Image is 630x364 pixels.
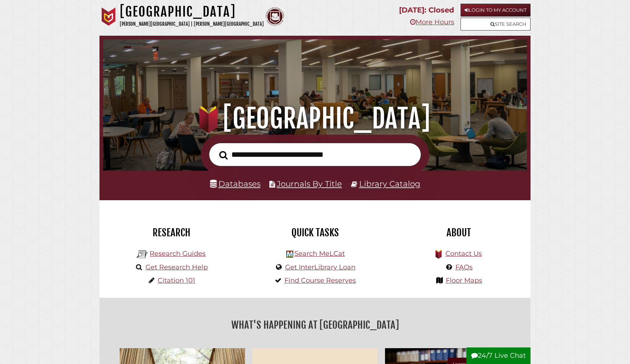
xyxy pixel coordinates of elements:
h1: [GEOGRAPHIC_DATA] [120,4,264,20]
h2: Quick Tasks [249,226,381,239]
h2: Research [105,226,238,239]
img: Calvin University [99,7,118,26]
a: Get InterLibrary Loan [285,263,356,271]
a: Citation 101 [158,276,195,285]
a: Library Catalog [359,179,420,188]
button: Search [216,149,231,162]
a: Login to My Account [461,4,531,17]
img: Hekman Library Logo [286,251,293,258]
a: Search MeLCat [294,250,345,258]
a: Find Course Reserves [284,276,356,285]
h1: [GEOGRAPHIC_DATA] [113,102,518,135]
a: More Hours [410,18,454,26]
a: Site Search [461,18,531,31]
h2: About [392,226,525,239]
a: Floor Maps [446,276,482,285]
img: Hekman Library Logo [137,249,148,260]
a: Contact Us [445,250,482,258]
i: Search [219,151,228,160]
a: FAQs [455,263,473,271]
h2: What's Happening at [GEOGRAPHIC_DATA] [105,317,525,333]
a: Databases [210,179,260,188]
a: Journals By Title [277,179,342,188]
img: Calvin Theological Seminary [266,7,284,26]
a: Research Guides [150,250,206,258]
a: Get Research Help [146,263,208,271]
p: [PERSON_NAME][GEOGRAPHIC_DATA] | [PERSON_NAME][GEOGRAPHIC_DATA] [120,20,264,28]
p: [DATE]: Closed [399,4,454,17]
